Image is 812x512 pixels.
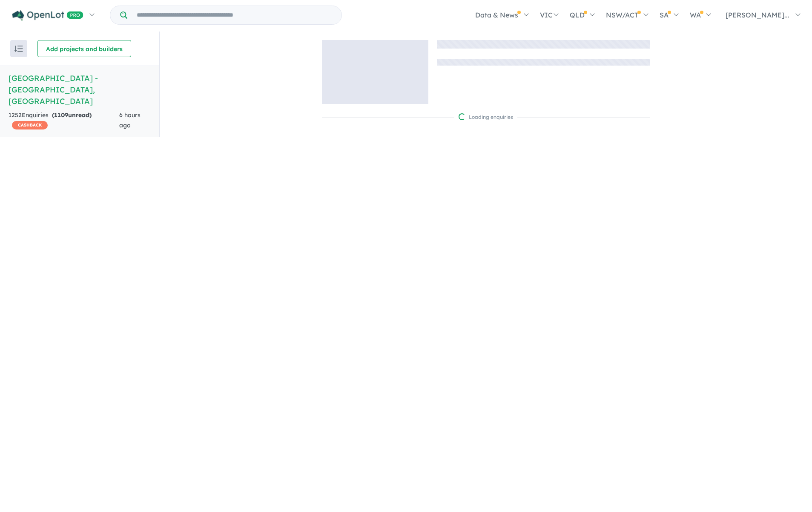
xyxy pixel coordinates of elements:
[37,40,131,57] button: Add projects and builders
[12,121,48,129] span: CASHBACK
[9,72,151,107] h5: [GEOGRAPHIC_DATA] - [GEOGRAPHIC_DATA] , [GEOGRAPHIC_DATA]
[9,110,119,131] div: 1252 Enquir ies
[52,111,92,119] strong: ( unread)
[54,111,68,119] span: 1109
[129,6,340,24] input: Try estate name, suburb, builder or developer
[459,113,513,121] div: Loading enquiries
[119,111,141,129] span: 6 hours ago
[12,10,83,21] img: Openlot PRO Logo White
[14,46,23,52] img: sort.svg
[726,11,789,19] span: [PERSON_NAME]...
